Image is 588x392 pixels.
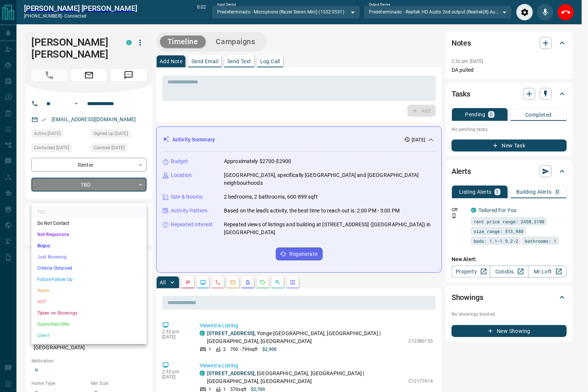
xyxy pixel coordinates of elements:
li: Future Follow Up [31,274,147,285]
li: Taken on Showings [31,307,147,319]
li: HOT [31,296,147,307]
li: Bogus [31,240,147,251]
li: Submitted Offer [31,319,147,330]
li: Criteria Obtained [31,263,147,274]
li: Client [31,330,147,341]
li: Just Browsing [31,251,147,263]
li: Warm [31,285,147,296]
li: Not Responsive [31,229,147,240]
li: Do Not Contact [31,218,147,229]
